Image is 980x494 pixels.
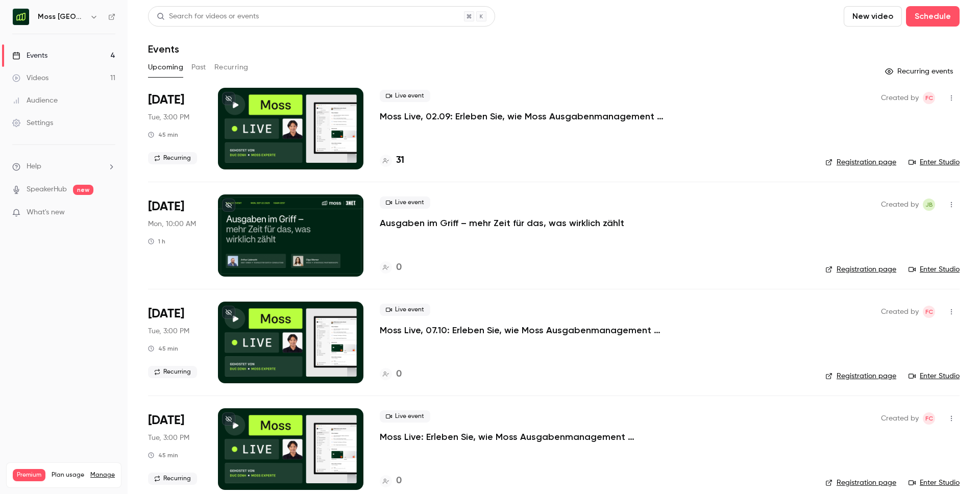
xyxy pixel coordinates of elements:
span: Felicity Cator [923,92,935,104]
img: Moss Deutschland [13,9,29,25]
li: help-dropdown-opener [12,161,115,172]
div: Sep 2 Tue, 3:00 PM (Europe/Berlin) [148,88,202,169]
div: 45 min [148,344,178,353]
a: Enter Studio [909,371,960,381]
span: Jara Bockx [923,199,935,211]
span: Live event [380,410,430,423]
a: 0 [380,474,402,488]
span: Plan usage [52,471,84,479]
iframe: Noticeable Trigger [103,208,115,217]
a: Registration page [825,371,896,381]
div: Events [12,51,47,61]
a: Enter Studio [909,157,960,167]
div: Videos [12,73,48,83]
button: Schedule [906,6,960,27]
span: Tue, 3:00 PM [148,112,189,122]
a: Enter Studio [909,264,960,275]
span: Recurring [148,473,197,485]
span: [DATE] [148,199,184,215]
span: Felicity Cator [923,412,935,425]
div: 1 h [148,237,165,245]
span: Mon, 10:00 AM [148,219,196,229]
a: Ausgaben im Griff – mehr Zeit für das, was wirklich zählt [380,217,624,229]
span: Created by [881,306,919,318]
span: [DATE] [148,306,184,322]
span: FC [925,412,933,425]
span: Live event [380,304,430,316]
span: Felicity Cator [923,306,935,318]
span: FC [925,92,933,104]
a: Moss Live, 02.09: Erleben Sie, wie Moss Ausgabenmanagement automatisiert [380,110,686,122]
a: SpeakerHub [27,184,67,195]
div: 45 min [148,451,178,459]
div: Sep 22 Mon, 10:00 AM (Europe/Berlin) [148,194,202,276]
span: What's new [27,207,65,218]
div: Search for videos or events [157,11,259,22]
span: Help [27,161,41,172]
span: [DATE] [148,92,184,108]
span: FC [925,306,933,318]
button: New video [844,6,902,27]
span: Recurring [148,152,197,164]
span: Created by [881,92,919,104]
h1: Events [148,43,179,55]
h4: 0 [396,261,402,275]
span: Created by [881,199,919,211]
span: Created by [881,412,919,425]
a: Enter Studio [909,478,960,488]
a: Registration page [825,478,896,488]
div: Nov 4 Tue, 3:00 PM (Europe/Berlin) [148,408,202,490]
span: Live event [380,90,430,102]
a: Manage [90,471,115,479]
span: Recurring [148,366,197,378]
a: Registration page [825,157,896,167]
a: Moss Live, 07.10: Erleben Sie, wie Moss Ausgabenmanagement automatisiert [380,324,686,336]
h4: 0 [396,474,402,488]
button: Upcoming [148,59,183,76]
a: Registration page [825,264,896,275]
span: JB [925,199,933,211]
button: Recurring [214,59,249,76]
button: Past [191,59,206,76]
div: Settings [12,118,53,128]
div: Audience [12,95,58,106]
span: Live event [380,196,430,209]
span: new [73,185,93,195]
span: Premium [13,469,45,481]
button: Recurring events [880,63,960,80]
span: Tue, 3:00 PM [148,326,189,336]
a: 0 [380,367,402,381]
span: Tue, 3:00 PM [148,433,189,443]
a: Moss Live: Erleben Sie, wie Moss Ausgabenmanagement automatisiert [380,431,686,443]
div: 45 min [148,131,178,139]
h4: 0 [396,367,402,381]
div: Oct 7 Tue, 3:00 PM (Europe/Berlin) [148,302,202,383]
a: 0 [380,261,402,275]
h4: 31 [396,154,404,167]
span: [DATE] [148,412,184,429]
a: 31 [380,154,404,167]
h6: Moss [GEOGRAPHIC_DATA] [38,12,86,22]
